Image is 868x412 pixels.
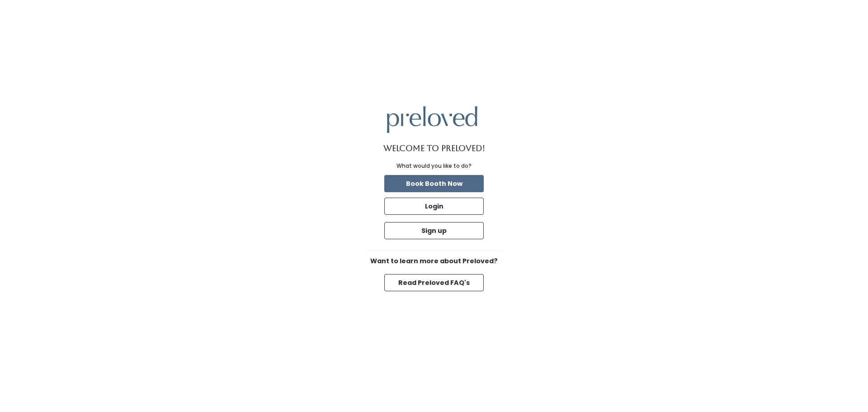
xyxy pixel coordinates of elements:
[383,144,485,153] h1: Welcome to Preloved!
[387,106,477,133] img: preloved logo
[382,220,486,241] a: Sign up
[366,258,502,265] h6: Want to learn more about Preloved?
[396,162,472,170] div: What would you like to do?
[384,198,484,215] button: Login
[384,222,484,239] button: Sign up
[384,274,484,291] button: Read Preloved FAQ's
[382,196,486,217] a: Login
[384,175,484,192] button: Book Booth Now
